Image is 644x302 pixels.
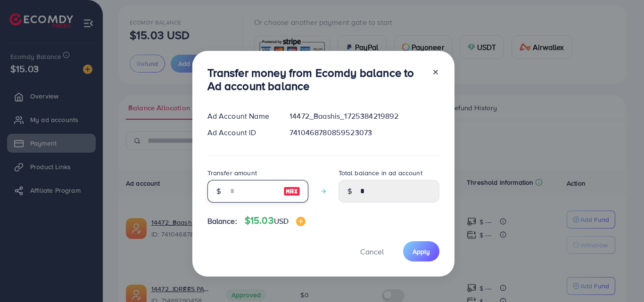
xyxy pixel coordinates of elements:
label: Total balance in ad account [339,168,422,178]
span: USD [274,216,289,226]
img: image [283,186,300,197]
span: Cancel [360,246,384,257]
h3: Transfer money from Ecomdy balance to Ad account balance [207,66,424,93]
div: 7410468780859523073 [282,127,446,138]
span: Apply [413,247,430,256]
iframe: Chat [604,260,637,295]
div: 14472_Baashis_1725384219892 [282,111,446,122]
div: Ad Account Name [200,111,282,122]
h4: $15.03 [245,215,305,227]
img: image [296,217,305,226]
span: Balance: [207,216,237,227]
button: Cancel [348,241,396,261]
div: Ad Account ID [200,127,282,138]
label: Transfer amount [207,168,257,178]
button: Apply [403,241,439,261]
